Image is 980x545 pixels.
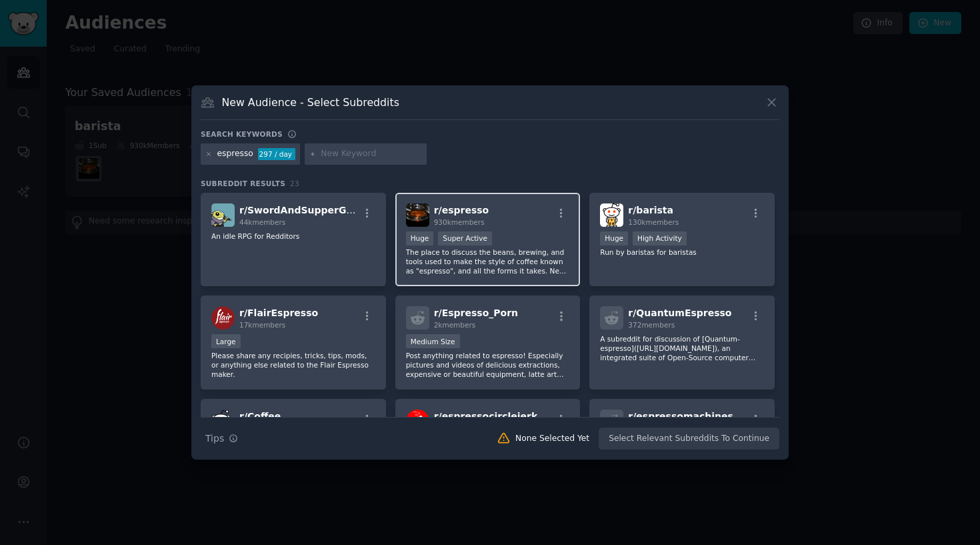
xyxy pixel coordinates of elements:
p: Please share any recipies, tricks, tips, mods, or anything else related to the Flair Espresso maker. [211,351,375,379]
div: espresso [217,148,253,160]
h3: Search keywords [201,129,283,139]
span: r/ Coffee [239,411,281,422]
p: The place to discuss the beans, brewing, and tools used to make the style of coffee known as "esp... [406,247,570,276]
span: 23 [290,179,299,187]
img: barista [600,203,623,227]
span: r/ SwordAndSupperGame [239,205,369,215]
span: 2k members [434,321,476,329]
p: Run by baristas for baristas [600,247,764,257]
div: Medium Size [406,334,460,348]
div: High Activity [633,231,687,245]
span: r/ barista [628,205,673,215]
div: Huge [600,231,628,245]
img: Coffee [211,410,235,433]
div: Super Active [438,231,492,245]
span: Subreddit Results [201,179,285,188]
img: espresso [406,203,429,227]
h3: New Audience - Select Subreddits [222,95,399,109]
p: Post anything related to espresso! Especially pictures and videos of delicious extractions, expen... [406,351,570,379]
img: espressocirclejerk [406,410,429,433]
span: 372 members [628,321,675,329]
img: FlairEspresso [211,306,235,330]
span: r/ espressomachines [628,411,733,422]
p: A subreddit for discussion of [Quantum-espresso]([URL][DOMAIN_NAME]), an integrated suite of Open... [600,334,764,362]
span: 930k members [434,218,485,226]
div: Large [211,334,241,348]
span: r/ QuantumEspresso [628,308,731,318]
span: r/ FlairEspresso [239,308,318,318]
span: 130k members [628,218,679,226]
span: 44k members [239,218,285,226]
button: Tips [201,427,243,450]
span: r/ espressocirclejerk [434,411,538,422]
div: 297 / day [258,148,295,160]
span: Tips [205,432,224,446]
div: None Selected Yet [515,433,589,445]
span: 17k members [239,321,285,329]
span: r/ espresso [434,205,489,215]
p: An idle RPG for Redditors [211,231,375,241]
span: r/ Espresso_Porn [434,308,518,318]
div: Huge [406,231,434,245]
input: New Keyword [321,148,422,160]
img: SwordAndSupperGame [211,203,235,227]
